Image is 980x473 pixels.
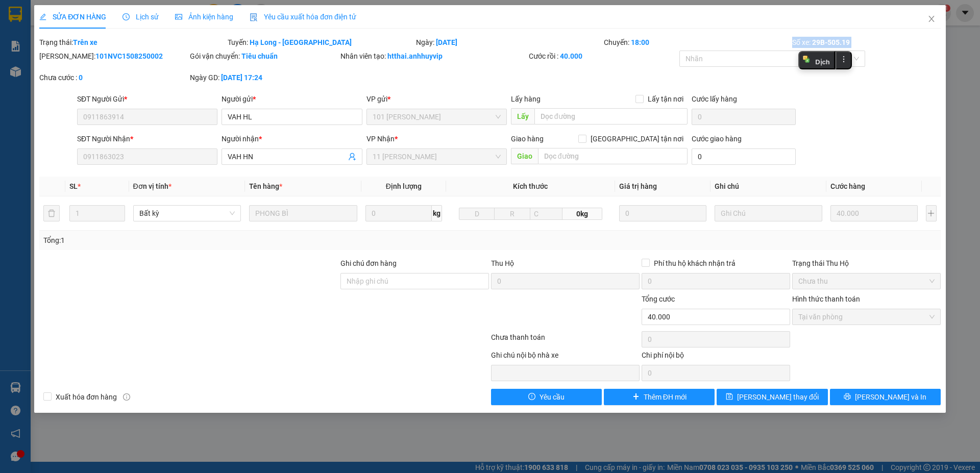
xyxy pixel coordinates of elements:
[366,93,507,105] div: VP gửi
[812,38,850,46] b: 29B-505.19
[491,389,602,405] button: exclamation-circleYêu cầu
[241,52,278,60] b: Tiêu chuẩn
[926,205,937,221] button: plus
[798,273,935,289] span: Chưa thu
[717,389,827,405] button: save[PERSON_NAME] thay đổi
[250,13,258,21] img: icon
[122,13,159,21] span: Lịch sử
[619,205,706,221] input: 0
[39,72,188,83] div: Chưa cước :
[250,13,356,21] span: Yêu cầu xuất hóa đơn điện tử
[190,51,338,62] div: Gói vận chuyển:
[619,182,657,190] span: Giá trị hàng
[927,15,936,23] span: close
[39,13,46,20] span: edit
[491,350,640,365] div: Ghi chú nội bộ nhà xe
[139,206,235,221] span: Bất kỳ
[432,205,442,221] span: kg
[494,208,530,220] input: R
[38,37,227,48] div: Trạng thái:
[917,5,946,34] button: Close
[528,393,535,401] span: exclamation-circle
[222,133,362,144] div: Người nhận
[79,73,83,82] b: 0
[39,51,188,62] div: [PERSON_NAME]:
[792,295,860,303] label: Hình thức thanh toán
[415,37,603,48] div: Ngày:
[348,153,356,161] span: user-add
[39,13,106,21] span: SỬA ĐƠN HÀNG
[586,133,688,144] span: [GEOGRAPHIC_DATA] tận nơi
[43,235,378,246] div: Tổng: 1
[340,51,527,62] div: Nhân viên tạo:
[77,93,217,105] div: SĐT Người Gửi
[692,95,737,103] label: Cước lấy hàng
[560,52,582,60] b: 40.000
[77,133,217,144] div: SĐT Người Nhận
[710,177,827,196] th: Ghi chú
[373,109,501,125] span: 101 Nguyễn Văn Cừ
[43,205,60,221] button: delete
[604,389,715,405] button: plusThêm ĐH mới
[830,205,917,221] input: 0
[642,350,790,365] div: Chi phí nội bộ
[538,148,688,164] input: Dọc đường
[123,393,130,401] span: info-circle
[490,332,641,350] div: Chưa thanh toán
[737,391,819,403] span: [PERSON_NAME] thay đổi
[642,295,675,303] span: Tổng cước
[529,51,677,62] div: Cước rồi :
[221,73,262,82] b: [DATE] 17:24
[513,182,548,190] span: Kích thước
[386,182,422,190] span: Định lượng
[791,37,942,48] div: Số xe:
[366,135,395,143] span: VP Nhận
[644,93,688,105] span: Lấy tận nơi
[122,13,130,20] span: clock-circle
[249,182,282,190] span: Tên hàng
[644,391,687,403] span: Thêm ĐH mới
[511,108,534,125] span: Lấy
[491,259,514,267] span: Thu Hộ
[387,52,443,60] b: htthai.anhhuyvip
[222,93,362,105] div: Người gửi
[436,38,457,46] b: [DATE]
[175,13,233,21] span: Ảnh kiện hàng
[190,72,338,83] div: Ngày GD:
[530,208,562,220] input: C
[603,37,791,48] div: Chuyến:
[69,182,78,190] span: SL
[534,108,688,125] input: Dọc đường
[340,259,397,267] label: Ghi chú đơn hàng
[692,109,796,125] input: Cước lấy hàng
[340,273,489,289] input: Ghi chú đơn hàng
[250,38,352,46] b: Hạ Long - [GEOGRAPHIC_DATA]
[511,95,541,103] span: Lấy hàng
[373,149,501,164] span: 11 Nguyễn Quốc Trị
[692,148,796,165] input: Cước giao hàng
[830,389,941,405] button: printer[PERSON_NAME] và In
[175,13,182,20] span: picture
[540,391,565,403] span: Yêu cầu
[692,135,742,143] label: Cước giao hàng
[830,182,865,190] span: Cước hàng
[133,182,171,190] span: Đơn vị tính
[511,135,544,143] span: Giao hàng
[459,208,495,220] input: D
[726,393,733,401] span: save
[650,258,740,269] span: Phí thu hộ khách nhận trả
[631,38,649,46] b: 18:00
[798,309,935,325] span: Tại văn phòng
[562,208,602,220] span: 0kg
[632,393,640,401] span: plus
[792,258,941,269] div: Trạng thái Thu Hộ
[73,38,97,46] b: Trên xe
[227,37,415,48] div: Tuyến:
[52,391,121,403] span: Xuất hóa đơn hàng
[844,393,851,401] span: printer
[511,148,538,164] span: Giao
[95,52,163,60] b: 101NVC1508250002
[715,205,823,221] input: Ghi Chú
[249,205,357,221] input: VD: Bàn, Ghế
[855,391,926,403] span: [PERSON_NAME] và In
